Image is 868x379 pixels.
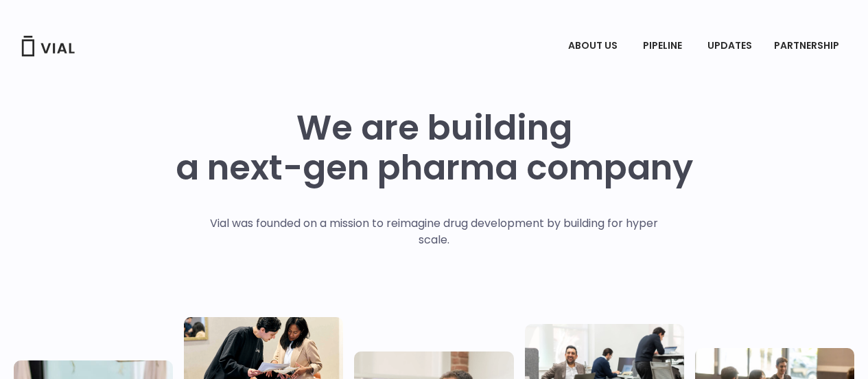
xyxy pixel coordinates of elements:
a: PARTNERSHIPMenu Toggle [763,34,854,58]
a: PIPELINEMenu Toggle [632,34,696,58]
p: Vial was founded on a mission to reimagine drug development by building for hyper scale. [196,215,672,248]
a: ABOUT USMenu Toggle [557,34,631,58]
a: UPDATES [696,34,762,58]
h1: We are building a next-gen pharma company [176,108,693,188]
img: Vial Logo [21,36,75,56]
